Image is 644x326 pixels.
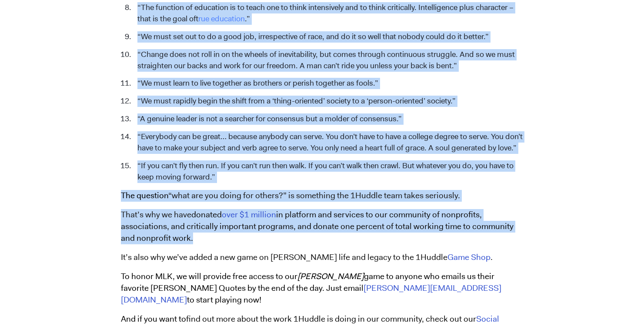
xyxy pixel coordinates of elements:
[133,2,523,25] li: “The function of education is to teach one to think intensively and to think critically. Intellig...
[121,271,494,293] span: game to anyone who emails us their favorite [PERSON_NAME] Quotes by the end of the day. Just email
[121,209,514,243] span: in platform and services to our community of nonprofits, associations, and critically important p...
[121,209,191,220] span: That’s why we have
[121,271,297,282] span: To honor MLK, we will provide free access to our
[297,271,364,282] span: [PERSON_NAME]
[198,13,245,24] a: true education
[168,190,460,201] span: “what are you doing for others?” is something the 1Huddle team takes seriously.
[121,313,186,324] span: And if you want to
[133,31,523,43] li: “We must set out to do a good job, irrespective of race, and do it so well that nobody could do i...
[133,113,523,125] li: “A genuine leader is not a searcher for consensus but a molder of consensus.”
[121,283,501,305] a: [PERSON_NAME][EMAIL_ADDRESS][DOMAIN_NAME]
[187,294,261,305] span: to start playing now!
[491,252,493,263] span: .
[133,160,523,183] li: “If you can’t fly then run. If you can’t run then walk. If you can’t walk then crawl. But whateve...
[121,190,168,201] span: The question
[447,252,491,263] a: Game Shop
[133,131,523,154] li: “Everybody can be great… because anybody can serve. You don’t have to have a college degree to se...
[133,49,523,72] li: “Change does not roll in on the wheels of inevitability, but comes through continuous struggle. A...
[222,209,276,220] a: over $1 million
[133,96,523,107] li: “We must rapidly begin the shift from a ‘thing-oriented’ society to a ‘person-oriented’ society.”
[191,209,222,220] span: donated
[186,313,476,324] span: find out more about the work 1Huddle is doing in our community, check out our
[121,252,447,263] span: It’s also why we’ve added a new game on [PERSON_NAME] life and legacy to the 1Huddle
[133,78,523,89] li: “We must learn to live together as brothers or perish together as fools.”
